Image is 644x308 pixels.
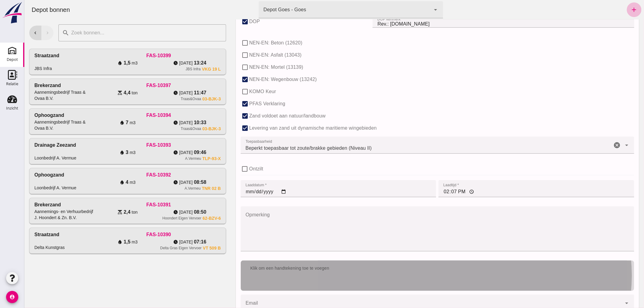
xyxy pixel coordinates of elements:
span: m3 [105,120,111,126]
span: Beperkt toepasbaar tot zoute/brakke gebieden (Niveau II) [221,145,348,152]
label: PFAS Verklaring [225,98,261,110]
span: [DATE] [155,209,168,215]
span: [DATE] [155,149,168,156]
div: Relatie [6,82,18,86]
div: Traas&Ovaa [156,126,177,131]
span: [DATE] [155,120,168,126]
i: scale [93,210,98,215]
div: FAS-10394 [72,112,196,119]
i: Wis Toepasbaarheid [589,142,597,149]
span: 3 [101,149,104,156]
i: watch_later [149,150,154,155]
i: watch_later [149,210,154,215]
i: watch_later [149,180,154,185]
div: VKG 19 L [177,67,196,72]
div: Delta Kunstgras [10,244,40,250]
span: [DATE] [155,60,168,66]
i: add [606,6,614,13]
span: ton [107,90,113,96]
div: A.Vermeu [160,186,177,191]
i: water_drop [95,150,100,155]
span: 4,4 [99,89,106,96]
span: m3 [105,149,111,156]
a: StraatzandJBS InfraFAS-103991,5m3[DATE]13:24JBS InfraVKG 19 L [5,49,202,75]
span: m3 [107,60,113,66]
span: [DATE] [155,179,168,185]
div: TNR 02 B [177,186,196,191]
i: arrow_drop_down [599,142,606,149]
label: NEN-EN: Mortel (13139) [225,61,279,73]
i: watch_later [149,90,154,95]
div: Traas&Ovaa [156,96,177,101]
span: [DATE] [155,239,168,245]
div: FAS-10392 [72,171,196,179]
span: 2,4 [99,208,106,216]
div: Delta Gras Eigen Vervoer [136,246,177,250]
label: NEN-EN: Asfalt (13043) [225,49,277,61]
span: 10:33 [170,119,182,126]
i: watch_later [149,120,154,125]
a: StraatzandDelta KunstgrasFAS-103901,5m3[DATE]07:16Delta Gras Eigen VervoerVT 509 B [5,228,202,254]
span: m3 [105,179,111,185]
div: Brekerzand [10,82,37,89]
div: Depot bonnen [2,5,51,14]
i: water_drop [95,180,100,185]
i: water_drop [95,120,100,125]
i: watch_later [149,240,154,244]
div: Inzicht [6,106,18,110]
span: 08:58 [170,179,182,186]
div: FAS-10393 [72,142,196,149]
label: NEN-EN: Beton (12620) [225,37,278,49]
span: 07:16 [170,238,182,246]
div: Aannemingsbedrijf Traas & Ovaa B.V. [10,119,72,131]
a: OphoogzandLoonbedrijf A. VermueFAS-103924m3[DATE]08:58A.VermeuTNR 02 B [5,168,202,194]
label: NEN-EN: Wegenbouw (13242) [225,73,292,86]
span: 4 [101,179,104,186]
div: 62-BZV-6 [178,216,197,221]
div: Ophoogzand [10,171,40,179]
i: arrow_drop_down [408,6,415,13]
div: A.Vermeu [161,156,177,161]
span: 7 [101,119,104,126]
span: 13:24 [170,59,182,67]
div: Straatzand [10,231,35,238]
div: Drainage Zeezand [10,142,52,149]
label: KOMO Keur [225,86,252,98]
span: 08:50 [170,208,182,216]
div: TLP-93-X [178,156,197,161]
label: Ontzilt [225,163,239,175]
div: FAS-10397 [72,82,196,89]
a: BrekerzandAannemings- en Verhuurbedrijf J. Hoondert & Zn. B.V.FAS-103912,4ton[DATE]08:50Hoondert ... [5,198,202,224]
div: Brekerzand [10,201,37,208]
div: Loonbedrijf A. Vermue [10,155,52,161]
div: Hoondert Eigen Vervoer [138,216,177,221]
i: water_drop [93,61,98,65]
div: Aannemingsbedrijf Traas & Ovaa B.V. [10,89,72,101]
div: JBS Infra [10,65,28,72]
div: 03-BJK-3 [178,96,197,101]
div: VT 509 B [179,246,197,250]
span: ton [107,209,113,215]
div: Klik om een handtekening toe te voegen [221,265,605,271]
i: scale [93,90,98,95]
label: DOP [225,16,236,28]
i: chevron_left [8,30,14,36]
span: m3 [107,239,113,245]
span: 1,5 [99,238,106,246]
i: search [38,29,45,37]
label: Levering van zand uit dynamische maritieme wingebieden [225,122,352,134]
div: Ophoogzand [10,112,40,119]
div: Aannemings- en Verhuurbedrijf J. Hoondert & Zn. B.V. [10,208,72,221]
i: account_circle [6,291,18,303]
span: 11:47 [170,89,182,96]
div: Depot Goes - Goes [239,6,282,13]
label: Zand voldoet aan natuur/landbouw [225,110,301,122]
div: FAS-10391 [72,201,196,208]
div: JBS Infra [161,67,176,72]
i: Open [599,299,606,307]
img: logo-small.a267ee39.svg [1,2,23,24]
div: Straatzand [10,52,35,59]
div: Loonbedrijf A. Vermue [10,185,52,191]
a: Drainage ZeezandLoonbedrijf A. VermueFAS-103933m3[DATE]09:46A.VermeuTLP-93-X [5,138,202,164]
span: [DATE] [155,90,168,96]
